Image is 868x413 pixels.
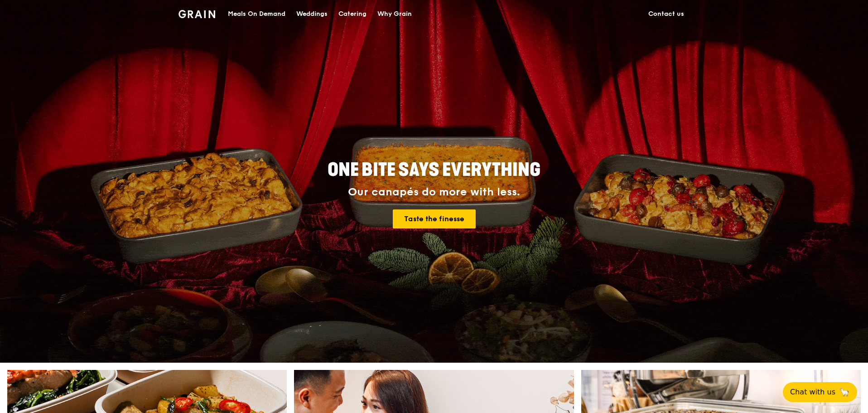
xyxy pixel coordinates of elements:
[338,0,366,28] div: Catering
[377,0,412,28] div: Why Grain
[393,209,476,228] a: Taste the finesse
[291,0,333,28] a: Weddings
[178,10,215,18] img: Grain
[228,0,285,28] div: Meals On Demand
[328,159,540,181] span: ONE BITE SAYS EVERYTHING
[790,387,835,398] span: Chat with us
[296,0,328,28] div: Weddings
[333,0,372,28] a: Catering
[839,387,850,398] span: 🦙
[271,186,597,199] div: Our canapés do more with less.
[783,382,857,402] button: Chat with us🦙
[372,0,417,28] a: Why Grain
[643,0,690,28] a: Contact us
